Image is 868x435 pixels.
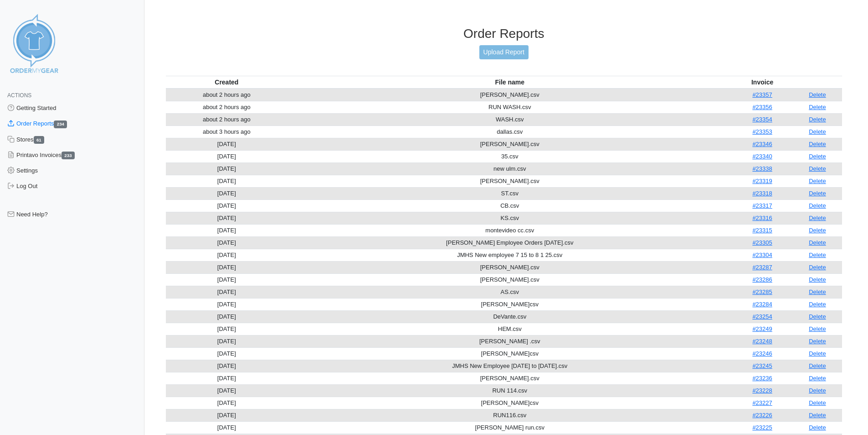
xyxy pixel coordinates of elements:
[752,325,772,332] a: #23249
[752,190,772,197] a: #23318
[809,202,826,209] a: Delete
[752,104,772,110] a: #23356
[288,101,732,113] td: RUN WASH.csv
[809,288,826,295] a: Delete
[809,104,826,110] a: Delete
[166,187,288,199] td: [DATE]
[7,92,31,99] span: Actions
[752,399,772,406] a: #23227
[752,362,772,369] a: #23245
[809,141,826,147] a: Delete
[288,138,732,150] td: [PERSON_NAME].csv
[809,215,826,221] a: Delete
[166,212,288,224] td: [DATE]
[166,347,288,360] td: [DATE]
[166,310,288,323] td: [DATE]
[62,152,75,159] span: 233
[752,153,772,160] a: #23340
[288,310,732,323] td: DeVante.csv
[288,150,732,162] td: 35.csv
[809,424,826,431] a: Delete
[288,187,732,199] td: ST.csv
[288,236,732,249] td: [PERSON_NAME] Employee Orders [DATE].csv
[288,372,732,384] td: [PERSON_NAME].csv
[809,387,826,394] a: Delete
[166,249,288,261] td: [DATE]
[752,375,772,382] a: #23236
[166,286,288,298] td: [DATE]
[288,249,732,261] td: JMHS New employee 7 15 to 8 1 25.csv
[809,338,826,345] a: Delete
[166,236,288,249] td: [DATE]
[166,397,288,409] td: [DATE]
[752,215,772,221] a: #23316
[288,273,732,286] td: [PERSON_NAME].csv
[288,89,732,101] td: [PERSON_NAME].csv
[809,313,826,320] a: Delete
[809,190,826,197] a: Delete
[288,384,732,397] td: RUN 114.csv
[288,409,732,421] td: RUN116.csv
[166,372,288,384] td: [DATE]
[288,347,732,360] td: [PERSON_NAME]csv
[166,335,288,347] td: [DATE]
[752,178,772,184] a: #23319
[288,199,732,212] td: CB.csv
[809,276,826,283] a: Delete
[809,239,826,246] a: Delete
[34,136,45,144] span: 61
[166,26,842,42] h3: Order Reports
[809,91,826,98] a: Delete
[288,212,732,224] td: KS.csv
[288,360,732,372] td: JMHS New Employee [DATE] to [DATE].csv
[288,76,732,89] th: File name
[54,121,67,128] span: 234
[166,126,288,138] td: about 3 hours ago
[288,126,732,138] td: dallas.csv
[166,162,288,175] td: [DATE]
[752,128,772,135] a: #23353
[752,276,772,283] a: #23286
[288,261,732,273] td: [PERSON_NAME].csv
[166,150,288,162] td: [DATE]
[166,101,288,113] td: about 2 hours ago
[732,76,792,89] th: Invoice
[166,298,288,310] td: [DATE]
[752,202,772,209] a: #23317
[752,91,772,98] a: #23357
[752,252,772,258] a: #23304
[288,162,732,175] td: new ulm.csv
[809,325,826,332] a: Delete
[752,313,772,320] a: #23254
[809,399,826,406] a: Delete
[809,178,826,184] a: Delete
[166,323,288,335] td: [DATE]
[288,175,732,187] td: [PERSON_NAME].csv
[288,224,732,236] td: montevideo cc.csv
[288,397,732,409] td: [PERSON_NAME]csv
[809,128,826,135] a: Delete
[752,288,772,295] a: #23285
[809,264,826,271] a: Delete
[166,409,288,421] td: [DATE]
[809,350,826,357] a: Delete
[288,323,732,335] td: HEM.csv
[752,239,772,246] a: #23305
[288,298,732,310] td: [PERSON_NAME]csv
[752,412,772,419] a: #23226
[166,89,288,101] td: about 2 hours ago
[752,301,772,308] a: #23284
[479,45,529,59] a: Upload Report
[166,76,288,89] th: Created
[809,412,826,419] a: Delete
[752,116,772,123] a: #23354
[166,138,288,150] td: [DATE]
[288,113,732,126] td: WASH.csv
[809,252,826,258] a: Delete
[752,424,772,431] a: #23225
[809,301,826,308] a: Delete
[752,338,772,345] a: #23248
[809,153,826,160] a: Delete
[166,273,288,286] td: [DATE]
[166,175,288,187] td: [DATE]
